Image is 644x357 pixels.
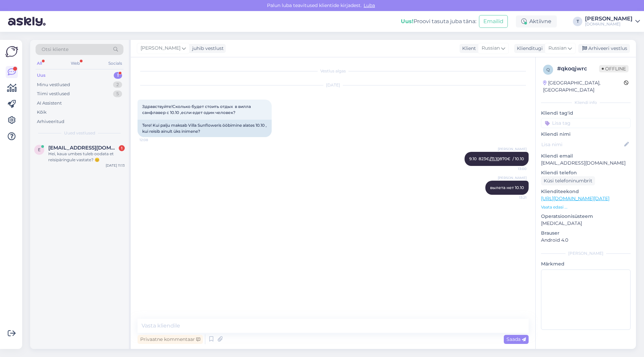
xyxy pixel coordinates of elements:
span: Здравствуйте!Сколько будет стоить отдых в вилла санфлавер с 10.10 ,если едет один человек? [142,104,252,115]
span: 12:08 [140,137,165,142]
p: [MEDICAL_DATA] [541,220,631,227]
button: Emailid [479,15,508,28]
div: AI Assistent [37,100,62,107]
div: 1 [114,72,122,79]
div: [PERSON_NAME] [541,250,631,256]
img: Askly Logo [5,45,18,58]
span: Luba [362,2,377,8]
div: Klient [460,45,476,52]
div: Tere! Kui palju maksab Villa Sunfloweris ööbimine alates 10.10 , kui reisib ainult üks inimene? [138,120,272,137]
span: q [546,67,550,72]
div: Klienditugi [514,45,543,52]
div: 1 [119,145,125,151]
span: вылета нет 10.10 [490,185,524,190]
div: Kõik [37,109,47,116]
span: 13:21 [501,195,527,200]
div: Minu vestlused [37,81,70,88]
div: 5 [113,91,122,97]
span: 9.10 823€ 870€ / 10.10 [469,156,524,161]
p: Operatsioonisüsteem [541,213,631,220]
div: [GEOGRAPHIC_DATA], [GEOGRAPHIC_DATA] [543,79,624,94]
div: Uus [37,72,46,79]
div: Arhiveeri vestlus [578,44,630,53]
span: Offline [599,65,629,72]
p: [EMAIL_ADDRESS][DOMAIN_NAME] [541,160,631,167]
div: Arhiveeritud [37,118,64,125]
p: Kliendi nimi [541,131,631,138]
div: Hei, kaua umbes tuleb oodata et reisipäringule vastate? 😊 [48,151,125,163]
p: Vaata edasi ... [541,204,631,210]
span: [PERSON_NAME] [141,45,180,52]
p: Märkmed [541,260,631,267]
a: [URL][DOMAIN_NAME][DATE] [541,195,609,201]
div: 2 [113,81,122,88]
span: 13:00 [501,166,527,171]
div: # qkoqjwrc [557,65,599,73]
p: Brauser [541,230,631,237]
div: Web [69,59,81,68]
input: Lisa tag [541,118,631,128]
div: Tiimi vestlused [37,91,70,97]
p: Kliendi email [541,153,631,160]
div: Kliendi info [541,100,631,106]
span: [PERSON_NAME] [498,146,527,152]
span: e [38,147,41,152]
span: Russian [482,45,500,52]
div: Proovi tasuta juba täna: [401,17,476,25]
div: Privaatne kommentaar [138,335,203,344]
span: elenakruv@hotmail.com [48,145,118,151]
div: [DOMAIN_NAME] [585,21,633,27]
span: Saada [506,336,526,342]
div: Socials [107,59,123,68]
a: [PERSON_NAME][DOMAIN_NAME] [585,16,640,27]
div: Küsi telefoninumbrit [541,176,595,185]
b: Uus! [401,18,414,24]
span: Uued vestlused [64,130,95,136]
p: Kliendi telefon [541,169,631,176]
div: juhib vestlust [190,45,224,52]
span: Russian [548,45,567,52]
div: All [36,59,43,68]
p: Android 4.0 [541,237,631,244]
div: T [573,17,582,26]
span: [PERSON_NAME] [498,175,527,180]
div: [DATE] 11:13 [106,163,125,168]
div: Vestlus algas [138,68,529,74]
a: //11.10 [489,156,499,161]
span: Otsi kliente [42,46,68,53]
div: Aktiivne [516,15,557,27]
p: Klienditeekond [541,188,631,195]
div: [PERSON_NAME] [585,16,633,21]
div: [DATE] [138,82,529,88]
p: Kliendi tag'id [541,110,631,117]
input: Lisa nimi [541,141,623,148]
